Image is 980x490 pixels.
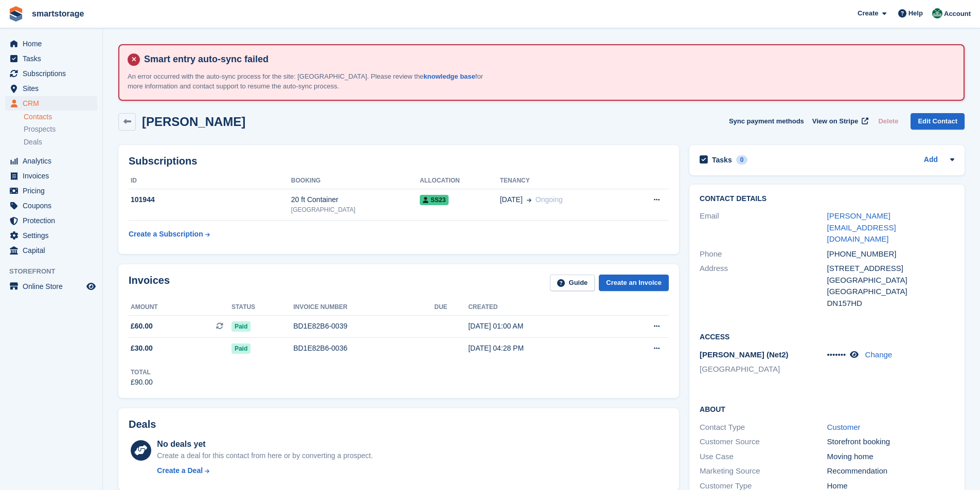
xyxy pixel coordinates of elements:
[908,8,923,19] span: Help
[434,299,468,316] th: Due
[131,321,153,332] span: £60.00
[423,72,475,80] a: knowledge base
[5,243,97,258] a: menu
[468,321,613,332] div: [DATE] 01:00 AM
[911,113,965,130] a: Edit Contact
[23,169,84,183] span: Invoices
[729,113,804,130] button: Sync payment methods
[827,451,954,463] div: Moving home
[23,198,84,213] span: Coupons
[291,194,420,205] div: 20 ft Container
[293,299,434,316] th: Invoice number
[129,155,669,167] h2: Subscriptions
[129,419,156,430] h2: Deals
[932,8,942,19] img: Peter Britcliffe
[23,96,84,111] span: CRM
[420,195,449,205] span: SS23
[5,51,97,66] a: menu
[131,368,153,377] div: Total
[5,198,97,213] a: menu
[536,195,563,204] span: Ongoing
[700,263,827,309] div: Address
[28,5,88,22] a: smartstorage
[700,422,827,433] div: Contact Type
[5,81,97,96] a: menu
[9,266,102,277] span: Storefront
[5,66,97,81] a: menu
[944,9,971,19] span: Account
[700,331,954,341] h2: Access
[700,350,789,359] span: [PERSON_NAME] (Net2)
[24,124,97,135] a: Prospects
[131,377,153,388] div: £90.00
[700,404,954,414] h2: About
[23,213,84,228] span: Protection
[599,275,669,292] a: Create an Invoice
[24,137,97,148] a: Deals
[291,173,420,189] th: Booking
[24,124,56,134] span: Prospects
[23,66,84,81] span: Subscriptions
[129,225,210,244] a: Create a Subscription
[157,465,372,476] a: Create a Deal
[858,8,878,19] span: Create
[231,299,293,316] th: Status
[129,229,203,240] div: Create a Subscription
[231,321,251,332] span: Paid
[142,115,245,129] h2: [PERSON_NAME]
[23,51,84,66] span: Tasks
[827,298,954,310] div: DN157HD
[157,438,372,450] div: No deals yet
[924,154,938,166] a: Add
[291,205,420,214] div: [GEOGRAPHIC_DATA]
[420,173,500,189] th: Allocation
[812,116,858,126] span: View on Stripe
[468,343,613,354] div: [DATE] 04:28 PM
[736,155,748,165] div: 0
[827,275,954,286] div: [GEOGRAPHIC_DATA]
[5,169,97,183] a: menu
[8,6,24,22] img: stora-icon-8386f47178a22dfd0bd8f6a31ec36ba5ce8667c1dd55bd0f319d3a0aa187defe.svg
[5,37,97,51] a: menu
[500,194,523,205] span: [DATE]
[712,155,732,165] h2: Tasks
[550,275,595,292] a: Guide
[5,154,97,168] a: menu
[231,343,251,354] span: Paid
[24,112,97,122] a: Contacts
[700,195,954,203] h2: Contact Details
[293,321,434,332] div: BD1E82B6-0039
[5,213,97,228] a: menu
[865,350,893,359] a: Change
[129,194,291,205] div: 101944
[5,228,97,243] a: menu
[5,184,97,198] a: menu
[827,423,861,431] a: Customer
[129,299,231,316] th: Amount
[23,243,84,258] span: Capital
[129,173,291,189] th: ID
[827,465,954,477] div: Recommendation
[157,465,203,476] div: Create a Deal
[808,113,870,130] a: View on Stripe
[23,228,84,243] span: Settings
[131,343,153,354] span: £30.00
[23,154,84,168] span: Analytics
[827,263,954,275] div: [STREET_ADDRESS]
[85,280,97,293] a: Preview store
[23,184,84,198] span: Pricing
[827,436,954,448] div: Storefront booking
[827,211,896,243] a: [PERSON_NAME][EMAIL_ADDRESS][DOMAIN_NAME]
[827,248,954,260] div: [PHONE_NUMBER]
[700,436,827,448] div: Customer Source
[500,173,626,189] th: Tenancy
[23,37,84,51] span: Home
[24,137,42,147] span: Deals
[874,113,902,130] button: Delete
[23,81,84,96] span: Sites
[700,364,827,375] li: [GEOGRAPHIC_DATA]
[5,96,97,111] a: menu
[700,451,827,463] div: Use Case
[157,450,372,461] div: Create a deal for this contact from here or by converting a prospect.
[128,71,488,92] p: An error occurred with the auto-sync process for the site: [GEOGRAPHIC_DATA]. Please review the f...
